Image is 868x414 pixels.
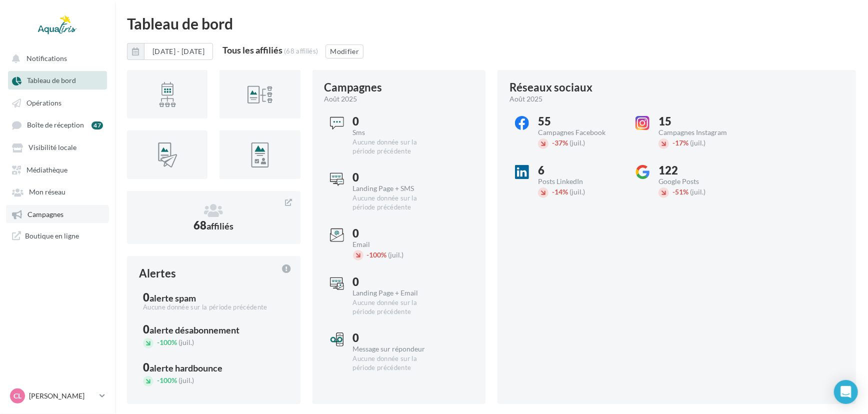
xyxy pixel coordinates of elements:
span: 68 [193,218,233,232]
span: Tableau de bord [27,76,76,85]
a: Campagnes [6,205,109,223]
span: Médiathèque [26,165,67,174]
div: alerte hardbounce [149,363,222,372]
span: - [672,138,675,147]
a: Médiathèque [6,160,109,178]
span: 100% [157,338,177,346]
a: Opérations [6,93,109,111]
div: 15 [658,116,742,127]
span: (juil.) [569,187,585,196]
div: Aucune donnée sur la période précédente [353,298,436,316]
div: Aucune donnée sur la période précédente [353,138,436,156]
span: Notifications [26,54,67,62]
span: août 2025 [324,94,357,104]
div: Campagnes Instagram [658,129,742,136]
div: 6 [538,165,621,176]
span: - [157,338,159,346]
span: - [367,250,369,259]
span: - [672,187,675,196]
a: Mon réseau [6,182,109,200]
div: alerte spam [149,293,196,302]
div: alerte désabonnement [149,325,239,334]
span: Visibilité locale [28,143,76,152]
span: - [157,376,159,384]
div: 0 [353,116,436,127]
span: (juil.) [569,138,585,147]
span: Mon réseau [29,188,65,196]
button: [DATE] - [DATE] [127,43,213,60]
p: [PERSON_NAME] [29,391,95,401]
button: [DATE] - [DATE] [144,43,213,60]
div: 0 [143,362,284,373]
div: 55 [538,116,621,127]
span: Boîte de réception [27,121,84,129]
span: (juil.) [178,376,194,384]
div: 47 [91,121,103,129]
a: Boîte de réception 47 [6,115,109,134]
div: (68 affiliés) [284,47,318,55]
div: Message sur répondeur [353,345,436,352]
div: 122 [658,165,742,176]
span: - [552,187,554,196]
button: Notifications [6,49,105,67]
a: CL [PERSON_NAME] [8,386,107,405]
span: Opérations [26,98,61,107]
div: Email [353,241,436,248]
span: - [552,138,554,147]
div: 0 [143,292,284,303]
div: 0 [353,172,436,183]
div: 0 [353,276,436,287]
span: CL [13,391,21,401]
div: Open Intercom Messenger [834,380,858,404]
span: Campagnes [27,210,63,218]
span: 100% [367,250,387,259]
div: Sms [353,129,436,136]
div: 0 [353,228,436,239]
a: Visibilité locale [6,138,109,156]
a: Tableau de bord [6,71,109,89]
div: Landing Page + SMS [353,185,436,192]
span: Boutique en ligne [25,231,79,240]
div: Aucune donnée sur la période précédente [353,354,436,372]
div: Posts LinkedIn [538,178,621,185]
div: Google Posts [658,178,742,185]
div: Alertes [139,268,176,279]
div: 0 [353,332,436,343]
div: Aucune donnée sur la période précédente [143,303,284,312]
div: Campagnes [324,82,382,93]
div: 0 [143,324,284,335]
span: août 2025 [509,94,542,104]
span: (juil.) [388,250,404,259]
div: Landing Page + Email [353,289,436,296]
a: Boutique en ligne [6,227,109,244]
span: (juil.) [178,338,194,346]
span: 17% [672,138,688,147]
span: 100% [157,376,177,384]
div: Campagnes Facebook [538,129,621,136]
div: Aucune donnée sur la période précédente [353,194,436,212]
span: affiliés [206,220,233,231]
div: Tableau de bord [127,16,856,31]
div: Tous les affiliés [222,45,282,54]
button: Modifier [325,44,363,58]
span: 14% [552,187,568,196]
div: Réseaux sociaux [509,82,592,93]
span: 37% [552,138,568,147]
span: (juil.) [690,187,705,196]
span: 51% [672,187,688,196]
span: (juil.) [690,138,705,147]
